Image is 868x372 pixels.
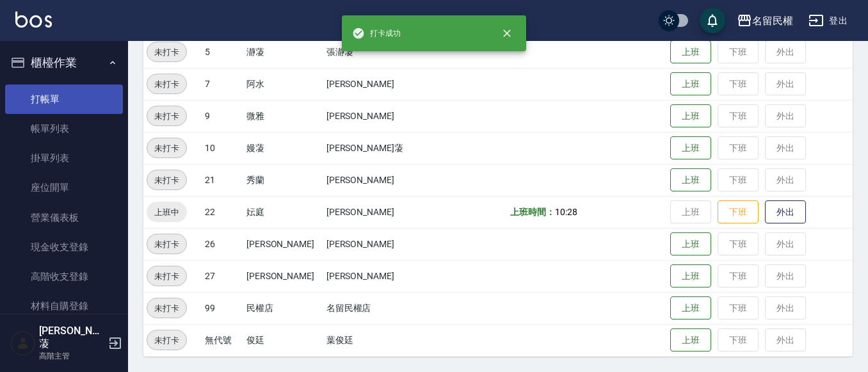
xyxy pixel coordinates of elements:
[147,334,186,347] span: 未打卡
[243,196,323,228] td: 妘庭
[202,164,243,196] td: 21
[202,132,243,164] td: 10
[5,291,123,321] a: 材料自購登錄
[39,350,104,362] p: 高階主管
[5,173,123,202] a: 座位開單
[323,100,428,132] td: [PERSON_NAME]
[670,232,711,256] button: 上班
[5,232,123,262] a: 現金收支登錄
[147,174,186,187] span: 未打卡
[202,100,243,132] td: 9
[323,132,428,164] td: [PERSON_NAME]蓤
[670,168,711,192] button: 上班
[243,100,323,132] td: 微雅
[243,68,323,100] td: 阿水
[202,292,243,324] td: 99
[670,104,711,128] button: 上班
[323,68,428,100] td: [PERSON_NAME]
[202,36,243,68] td: 5
[323,228,428,260] td: [PERSON_NAME]
[147,270,186,283] span: 未打卡
[243,260,323,292] td: [PERSON_NAME]
[5,143,123,173] a: 掛單列表
[5,46,123,79] button: 櫃檯作業
[243,324,323,356] td: 俊廷
[323,324,428,356] td: 葉俊廷
[5,203,123,232] a: 營業儀表板
[670,328,711,352] button: 上班
[5,114,123,143] a: 帳單列表
[202,324,243,356] td: 無代號
[670,72,711,96] button: 上班
[323,292,428,324] td: 名留民權店
[243,164,323,196] td: 秀蘭
[147,45,186,59] span: 未打卡
[670,40,711,64] button: 上班
[147,302,186,315] span: 未打卡
[323,196,428,228] td: [PERSON_NAME]
[243,228,323,260] td: [PERSON_NAME]
[700,8,725,33] button: save
[39,325,104,350] h5: [PERSON_NAME]蓤
[15,12,52,28] img: Logo
[670,264,711,288] button: 上班
[670,296,711,320] button: 上班
[202,196,243,228] td: 22
[5,85,123,114] a: 打帳單
[243,292,323,324] td: 民權店
[732,8,798,34] button: 名留民權
[202,260,243,292] td: 27
[323,36,428,68] td: 張瀞蓤
[323,164,428,196] td: [PERSON_NAME]
[243,132,323,164] td: 嫚蓤
[510,207,555,217] b: 上班時間：
[752,13,793,29] div: 名留民權
[147,206,187,219] span: 上班中
[202,68,243,100] td: 7
[10,330,36,356] img: Person
[493,19,521,47] button: close
[670,136,711,160] button: 上班
[352,27,401,40] span: 打卡成功
[803,9,853,33] button: 登出
[243,36,323,68] td: 瀞蓤
[718,200,759,224] button: 下班
[147,77,186,91] span: 未打卡
[202,228,243,260] td: 26
[147,238,186,251] span: 未打卡
[5,262,123,291] a: 高階收支登錄
[147,109,186,123] span: 未打卡
[555,207,577,217] span: 10:28
[765,200,806,224] button: 外出
[323,260,428,292] td: [PERSON_NAME]
[147,142,186,155] span: 未打卡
